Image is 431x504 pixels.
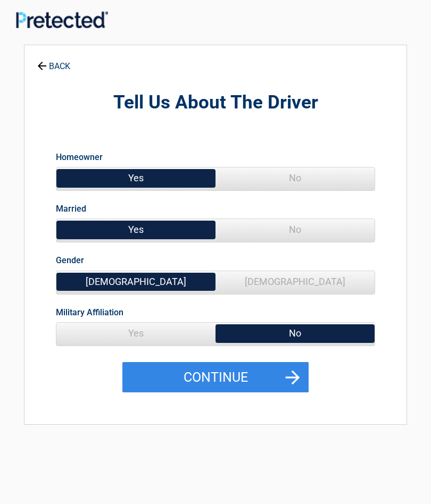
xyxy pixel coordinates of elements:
[215,167,375,189] span: No
[215,323,375,344] span: No
[215,271,375,292] span: [DEMOGRAPHIC_DATA]
[30,90,401,115] h2: Tell Us About The Driver
[215,219,375,240] span: No
[56,305,123,320] label: Military Affiliation
[35,52,72,71] a: BACK
[56,167,215,189] span: Yes
[56,253,84,267] label: Gender
[122,362,309,393] button: Continue
[56,150,103,164] label: Homeowner
[16,11,108,28] img: Main Logo
[56,271,215,292] span: [DEMOGRAPHIC_DATA]
[56,219,215,240] span: Yes
[56,201,86,216] label: Married
[56,323,215,344] span: Yes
